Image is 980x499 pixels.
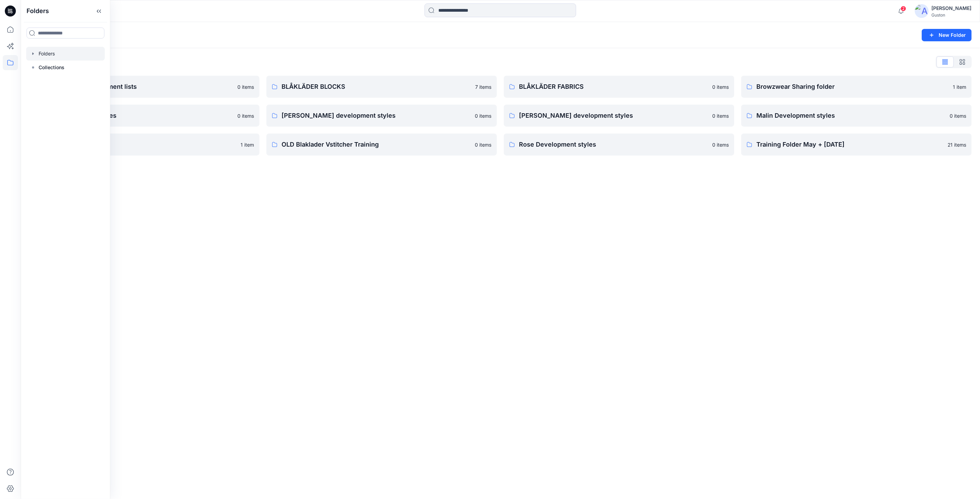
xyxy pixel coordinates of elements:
[29,134,259,156] a: OLD Blaklader trials1 item
[741,134,972,156] a: Training Folder May + [DATE]21 items
[901,6,906,11] span: 2
[756,140,943,149] p: Training Folder May + [DATE]
[504,76,734,98] a: BLÅKLÄDER FABRICS0 items
[953,83,966,91] p: 1 item
[237,112,254,119] p: 0 items
[519,140,708,149] p: Rose Development styles
[237,83,254,91] p: 0 items
[504,105,734,127] a: [PERSON_NAME] development styles0 items
[282,111,471,120] p: [PERSON_NAME] development styles
[948,141,966,148] p: 21 items
[475,112,491,119] p: 0 items
[44,111,233,120] p: Elin development styles
[282,82,471,92] p: BLÅKLÄDER BLOCKS
[39,63,64,72] p: Collections
[922,29,972,41] button: New Folder
[712,83,729,91] p: 0 items
[504,134,734,156] a: Rose Development styles0 items
[950,112,966,119] p: 0 items
[712,112,729,119] p: 0 items
[44,140,236,149] p: OLD Blaklader trials
[712,141,729,148] p: 0 items
[756,111,946,120] p: Malin Development styles
[741,76,972,98] a: Browzwear Sharing folder1 item
[756,82,949,92] p: Browzwear Sharing folder
[931,12,971,18] div: Guston
[915,4,929,18] img: avatar
[241,141,254,148] p: 1 item
[519,82,708,92] p: BLÅKLÄDER FABRICS
[519,111,708,120] p: [PERSON_NAME] development styles
[931,4,971,12] div: [PERSON_NAME]
[282,140,471,149] p: OLD Blaklader Vstitcher Training
[29,105,259,127] a: Elin development styles0 items
[266,134,497,156] a: OLD Blaklader Vstitcher Training0 items
[475,141,491,148] p: 0 items
[44,82,233,92] p: Avatars and measurement lists
[741,105,972,127] a: Malin Development styles0 items
[266,76,497,98] a: BLÅKLÄDER BLOCKS7 items
[266,105,497,127] a: [PERSON_NAME] development styles0 items
[29,76,259,98] a: Avatars and measurement lists0 items
[475,83,491,91] p: 7 items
